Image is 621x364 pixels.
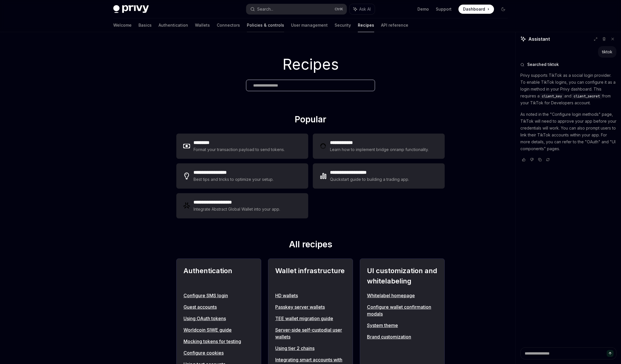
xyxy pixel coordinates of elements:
[183,304,254,310] a: Guest accounts
[542,94,562,99] span: client_key
[463,6,485,12] span: Dashboard
[330,146,430,153] div: Learn how to implement bridge onramp functionality.
[247,18,284,32] a: Policies & controls
[458,5,494,14] a: Dashboard
[275,292,346,299] a: HD wallets
[159,18,188,32] a: Authentication
[275,326,346,340] a: Server-side self-custodial user wallets
[113,18,132,32] a: Welcome
[176,134,308,159] a: **** ****Format your transaction payload to send tokens.
[176,239,445,252] h2: All recipes
[335,7,343,11] span: Ctrl K
[367,322,438,329] a: System theme
[436,6,452,12] a: Support
[602,49,612,55] div: tiktok
[520,111,616,152] p: As noted in the "Configure login methods" page, TikTok will need to approve your app before your ...
[367,266,438,286] h2: UI customization and whitelabeling
[138,18,152,32] a: Basics
[275,345,346,352] a: Using tier 2 chains
[381,18,408,32] a: API reference
[275,266,346,286] h2: Wallet infrastructure
[367,292,438,299] a: Whitelabel homepage
[183,266,254,286] h2: Authentication
[183,326,254,333] a: Worldcoin SIWE guide
[183,292,254,299] a: Configure SMS login
[194,176,274,183] div: Best tips and tricks to optimize your setup.
[358,18,374,32] a: Recipes
[275,315,346,322] a: TEE wallet migration guide
[113,5,149,13] img: dark logo
[246,4,347,14] button: Search...CtrlK
[607,350,614,357] button: Send message
[528,36,550,42] span: Assistant
[520,72,616,106] p: Privy supports TikTok as a social login provider. To enable TikTok logins, you can configure it a...
[330,176,409,183] div: Quickstart guide to building a trading app.
[183,349,254,356] a: Configure cookies
[217,18,240,32] a: Connectors
[499,5,508,14] button: Toggle dark mode
[183,338,254,345] a: Mocking tokens for testing
[275,304,346,310] a: Passkey server wallets
[183,315,254,322] a: Using OAuth tokens
[527,62,559,67] span: Searched tiktok
[176,114,445,127] h2: Popular
[194,146,285,153] div: Format your transaction payload to send tokens.
[367,333,438,340] a: Brand customization
[313,134,445,159] a: **** **** ***Learn how to implement bridge onramp functionality.
[194,206,281,213] div: Integrate Abstract Global Wallet into your app.
[195,18,210,32] a: Wallets
[349,4,375,14] button: Ask AI
[291,18,328,32] a: User management
[335,18,351,32] a: Security
[520,62,616,67] button: Searched tiktok
[417,6,429,12] a: Demo
[359,6,371,12] span: Ask AI
[367,304,438,317] a: Configure wallet confirmation modals
[574,94,600,99] span: client_secret
[257,6,273,13] div: Search...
